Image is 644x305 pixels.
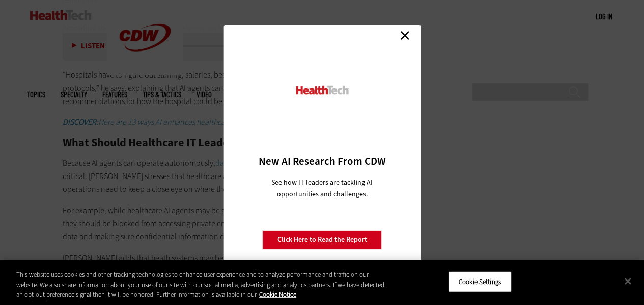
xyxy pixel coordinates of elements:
[241,154,403,168] h3: New AI Research From CDW
[294,85,350,95] img: HealthTech_0.png
[617,270,639,292] button: Close
[448,271,512,292] button: Cookie Settings
[16,270,386,300] div: This website uses cookies and other tracking technologies to enhance user experience and to analy...
[397,28,412,43] a: Close
[259,290,296,299] a: More information about your privacy
[259,176,385,200] p: See how IT leaders are tackling AI opportunities and challenges.
[263,230,382,249] a: Click Here to Read the Report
